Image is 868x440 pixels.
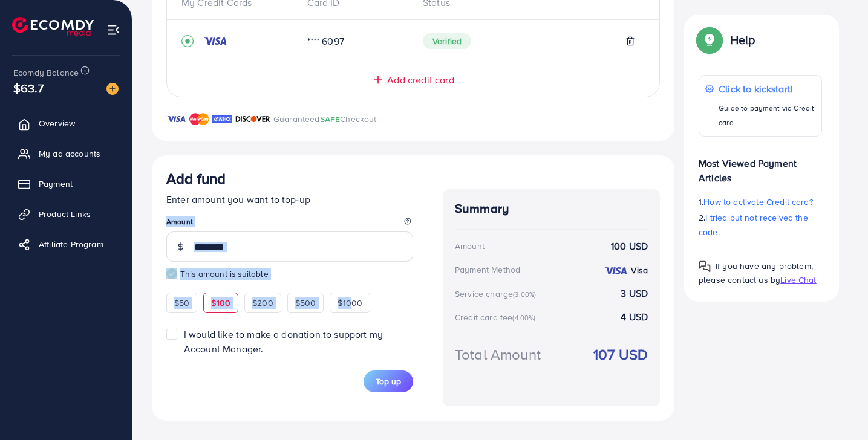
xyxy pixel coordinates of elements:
span: $1000 [338,297,362,309]
span: Add credit card [387,73,454,87]
span: Verified [423,33,471,49]
img: Popup guide [699,29,720,51]
p: 1. [699,195,822,209]
span: $500 [295,297,316,309]
img: brand [235,112,270,126]
svg: record circle [181,35,194,47]
iframe: Chat [817,386,859,431]
span: I would like to make a donation to support my Account Manager. [184,328,383,355]
img: brand [189,112,209,126]
span: Affiliate Program [39,238,103,250]
span: Live Chat [780,274,816,286]
span: Overview [39,117,75,129]
img: menu [106,23,120,37]
p: Guaranteed Checkout [273,112,377,126]
span: $200 [252,297,273,309]
img: credit [203,36,227,46]
p: Most Viewed Payment Articles [699,146,822,185]
span: I tried but not received the code. [699,212,808,238]
a: My ad accounts [9,141,123,166]
div: Payment Method [455,264,520,276]
h4: Summary [455,201,648,216]
div: Credit card fee [455,311,540,323]
img: logo [12,17,94,36]
small: (4.00%) [512,313,535,323]
p: 2. [699,210,822,239]
span: $50 [174,297,189,309]
legend: Amount [166,216,413,231]
a: Affiliate Program [9,232,123,256]
strong: 100 USD [611,239,648,253]
span: $100 [211,297,230,309]
a: Payment [9,172,123,196]
span: Payment [39,178,73,190]
span: $63.7 [13,79,44,97]
small: (3.00%) [513,290,536,299]
img: brand [212,112,232,126]
strong: 107 USD [593,344,648,365]
a: Overview [9,111,123,135]
span: Product Links [39,208,91,220]
img: credit [604,266,628,276]
div: Service charge [455,288,540,300]
strong: 4 USD [621,310,648,324]
span: How to activate Credit card? [703,196,812,208]
img: Popup guide [699,260,711,273]
div: Total Amount [455,344,541,365]
img: image [106,83,119,95]
span: My ad accounts [39,147,100,160]
p: Guide to payment via Credit card [719,101,815,130]
p: Click to kickstart! [719,82,815,96]
div: Amount [455,240,485,252]
button: Top up [364,370,413,392]
strong: Visa [631,264,648,276]
a: Product Links [9,202,123,226]
p: Enter amount you want to top-up [166,192,413,207]
img: guide [166,268,177,279]
p: Help [730,33,755,47]
small: This amount is suitable [166,268,413,280]
span: Ecomdy Balance [13,66,79,79]
strong: 3 USD [621,286,648,300]
span: SAFE [320,113,341,125]
img: brand [166,112,186,126]
span: If you have any problem, please contact us by [699,260,813,286]
span: Top up [376,375,401,387]
h3: Add fund [166,170,226,187]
